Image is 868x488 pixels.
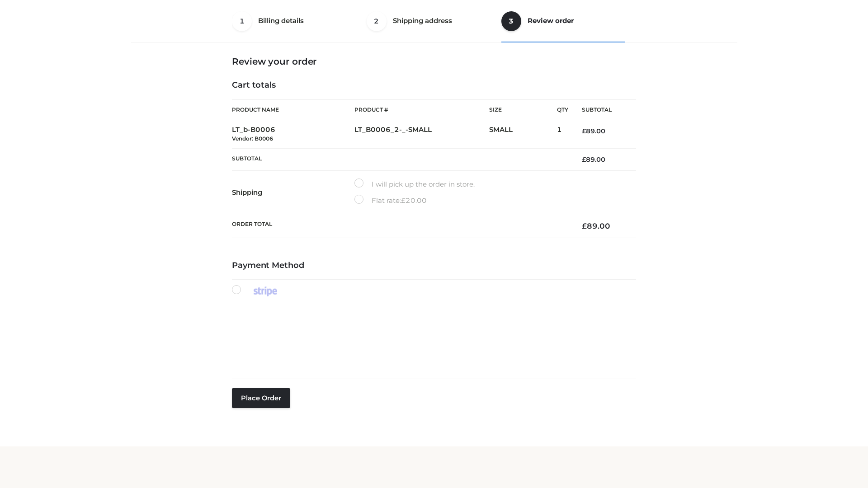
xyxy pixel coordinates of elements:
[232,135,273,142] small: Vendor: B0006
[232,261,636,271] h4: Payment Method
[568,100,636,120] th: Subtotal
[232,56,636,67] h3: Review your order
[230,306,634,364] iframe: Secure payment input frame
[582,221,587,230] span: £
[232,171,354,214] th: Shipping
[582,155,605,164] bdi: 89.00
[232,148,568,170] th: Subtotal
[557,99,568,120] th: Qty
[401,196,427,205] bdi: 20.00
[582,127,586,135] span: £
[582,221,610,230] bdi: 89.00
[489,120,557,149] td: SMALL
[232,80,636,90] h4: Cart totals
[489,100,552,120] th: Size
[401,196,406,205] span: £
[582,155,586,164] span: £
[354,195,427,206] label: Flat rate:
[582,127,605,135] bdi: 89.00
[354,99,489,120] th: Product #
[354,178,475,190] label: I will pick up the order in store.
[232,214,568,238] th: Order Total
[232,99,354,120] th: Product Name
[354,120,489,149] td: LT_B0006_2-_-SMALL
[232,388,290,408] button: Place order
[557,120,568,149] td: 1
[232,120,354,149] td: LT_b-B0006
